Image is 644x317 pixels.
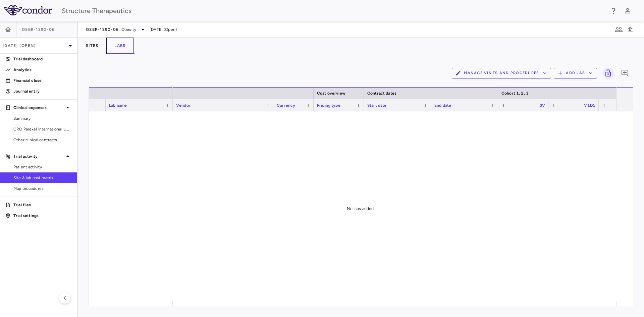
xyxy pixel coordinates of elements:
span: Contract dates [367,91,396,96]
span: End date [434,103,451,108]
p: [DATE] (Open) [3,43,66,49]
span: Lab name [109,103,127,108]
span: Summary [13,115,72,121]
span: SV [540,103,545,108]
span: You do not have permission to lock or unlock grids [600,67,614,79]
span: Pricing type [317,103,340,108]
svg: Add comment [621,69,629,77]
button: Add comment [619,67,631,79]
p: Trial activity [13,153,64,159]
span: Obesity [121,27,136,33]
span: Cohort 1, 2, 3 [501,91,529,96]
p: Clinical expenses [13,105,64,111]
p: Trial files [13,202,72,208]
span: Cost overview [317,91,345,96]
p: Journal entry [13,88,72,94]
span: CRO Parexel International Limited [13,126,72,132]
p: Trial settings [13,213,72,219]
span: Vendor [176,103,191,108]
span: Start date [367,103,387,108]
button: Labs [106,38,133,54]
span: [DATE] (Open) [150,27,177,33]
span: V1D1 [584,103,595,108]
button: Sites [78,38,106,54]
span: Currency [277,103,295,108]
span: Site & lab cost matrix [13,175,72,181]
p: Trial dashboard [13,56,72,62]
span: Other clinical contracts [13,137,72,143]
button: Manage Visits and Procedures [452,68,551,78]
span: Map procedures [13,186,72,192]
span: GSBR-1290-06 [86,27,119,32]
div: Structure Therapeutics [62,6,605,16]
p: Financial close [13,77,72,84]
span: Patient activity [13,164,72,170]
button: Add Lab [554,68,597,78]
p: Analytics [13,67,72,73]
span: GSBR-1290-06 [22,27,55,32]
img: logo-full-SnFGN8VE.png [4,5,52,15]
